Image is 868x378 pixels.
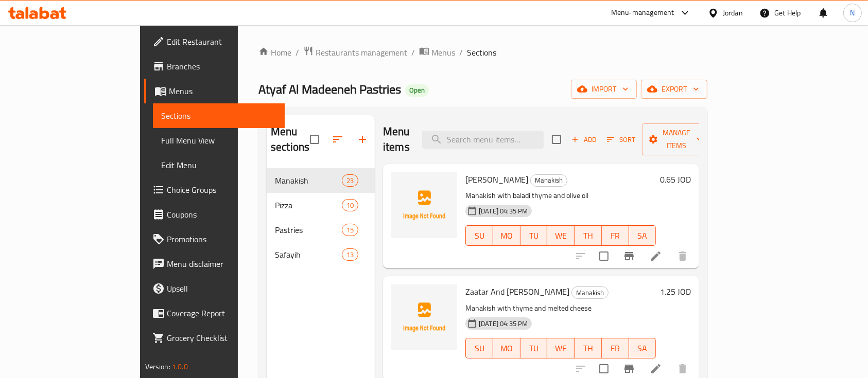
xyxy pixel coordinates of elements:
[167,332,277,344] span: Grocery Checklist
[649,83,699,96] span: export
[465,284,569,299] span: Zaatar And [PERSON_NAME]
[465,338,493,358] button: SU
[275,174,342,187] span: Manakish
[167,184,277,196] span: Choice Groups
[169,85,277,97] span: Menus
[670,244,695,268] button: delete
[342,199,358,211] div: items
[642,123,711,155] button: Manage items
[267,218,375,242] div: Pastries15
[161,110,277,122] span: Sections
[405,84,429,97] div: Open
[167,307,277,319] span: Coverage Report
[296,46,299,59] li: /
[470,228,489,243] span: SU
[258,78,401,101] span: Atyaf Al Madeeneh Pastries
[571,80,637,99] button: import
[391,172,457,238] img: Manakish Zaatar
[493,338,520,358] button: MO
[144,251,285,276] a: Menu disclaimer
[579,228,598,243] span: TH
[167,258,277,270] span: Menu disclaimer
[411,46,415,59] li: /
[579,341,598,356] span: TH
[551,341,570,356] span: WE
[342,250,358,260] span: 13
[304,129,325,150] span: Select all sections
[316,46,407,59] span: Restaurants management
[144,177,285,202] a: Choice Groups
[422,131,544,149] input: search
[144,276,285,301] a: Upsell
[525,341,544,356] span: TU
[650,250,662,262] a: Edit menu item
[144,227,285,251] a: Promotions
[470,341,489,356] span: SU
[144,79,285,103] a: Menus
[161,134,277,147] span: Full Menu View
[723,7,743,19] div: Jordan
[465,302,656,315] p: Manakish with thyme and melted cheese
[611,7,674,19] div: Menu-management
[602,338,629,358] button: FR
[275,248,342,261] span: Safayih
[850,7,855,19] span: N
[633,228,652,243] span: SA
[144,29,285,54] a: Edit Restaurant
[571,286,609,299] div: Manakish
[520,225,548,246] button: TU
[575,225,602,246] button: TH
[606,228,625,243] span: FR
[617,244,641,268] button: Branch-specific-item
[405,86,429,95] span: Open
[579,83,629,96] span: import
[145,360,170,373] span: Version:
[275,224,342,236] span: Pastries
[391,284,457,350] img: Zaatar And Cheese Manakish
[465,172,528,187] span: [PERSON_NAME]
[604,132,638,148] button: Sort
[547,338,575,358] button: WE
[546,129,567,150] span: Select section
[467,46,496,59] span: Sections
[144,202,285,227] a: Coupons
[660,172,691,187] h6: 0.65 JOD
[525,228,544,243] span: TU
[342,201,358,210] span: 10
[497,228,516,243] span: MO
[465,225,493,246] button: SU
[570,134,598,146] span: Add
[303,46,407,59] a: Restaurants management
[342,176,358,186] span: 23
[531,174,567,186] span: Manakish
[267,164,375,271] nav: Menu sections
[161,159,277,171] span: Edit Menu
[267,193,375,218] div: Pizza10
[551,228,570,243] span: WE
[258,46,707,59] nav: breadcrumb
[153,128,285,153] a: Full Menu View
[431,46,455,59] span: Menus
[475,319,532,329] span: [DATE] 04:35 PM
[530,174,567,187] div: Manakish
[325,127,350,152] span: Sort sections
[629,225,656,246] button: SA
[153,103,285,128] a: Sections
[606,341,625,356] span: FR
[497,341,516,356] span: MO
[172,360,188,373] span: 1.0.0
[350,127,375,152] button: Add section
[275,199,342,211] div: Pizza
[660,284,691,299] h6: 1.25 JOD
[144,301,285,326] a: Coverage Report
[641,80,707,99] button: export
[602,225,629,246] button: FR
[153,153,285,177] a: Edit Menu
[167,60,277,73] span: Branches
[342,174,358,187] div: items
[342,224,358,236] div: items
[167,233,277,245] span: Promotions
